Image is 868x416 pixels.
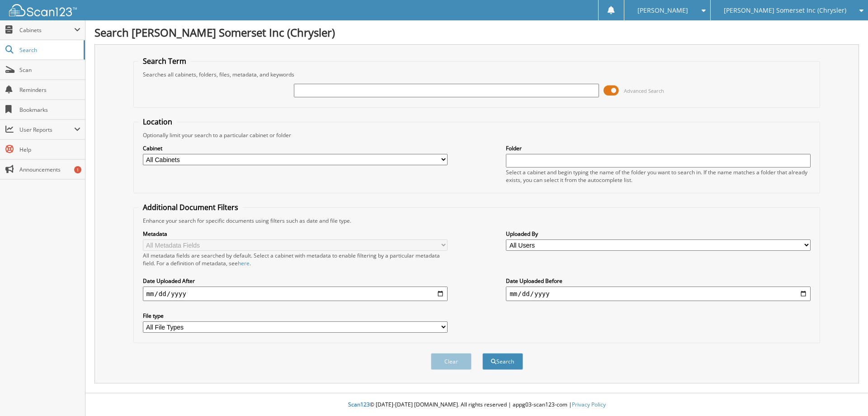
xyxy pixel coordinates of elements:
[506,277,811,285] label: Date Uploaded Before
[506,287,811,301] input: end
[138,71,816,78] div: Searches all cabinets, folders, files, metadata, and keywords
[238,259,250,267] a: here
[482,353,523,370] button: Search
[143,287,448,301] input: start
[19,166,80,173] span: Announcements
[138,217,816,225] div: Enhance your search for specific documents using filters such as date and file type.
[85,394,868,416] div: © [DATE]-[DATE] [DOMAIN_NAME]. All rights reserved | appg03-scan123-com |
[431,353,472,370] button: Clear
[138,117,177,127] legend: Location
[143,252,448,267] div: All metadata fields are searched by default. Select a cabinet with metadata to enable filtering b...
[138,202,243,212] legend: Additional Document Filters
[19,86,80,94] span: Reminders
[143,144,448,152] label: Cabinet
[506,144,811,152] label: Folder
[143,312,448,320] label: File type
[19,26,74,34] span: Cabinets
[138,131,816,139] div: Optionally limit your search to a particular cabinet or folder
[138,56,191,66] legend: Search Term
[724,8,846,13] span: [PERSON_NAME] Somerset Inc (Chrysler)
[94,25,859,40] h1: Search [PERSON_NAME] Somerset Inc (Chrysler)
[506,230,811,238] label: Uploaded By
[19,106,80,114] span: Bookmarks
[348,401,370,408] span: Scan123
[19,146,80,153] span: Help
[572,401,606,408] a: Privacy Policy
[143,277,448,285] label: Date Uploaded After
[637,8,688,13] span: [PERSON_NAME]
[19,126,74,134] span: User Reports
[19,66,80,74] span: Scan
[506,168,811,184] div: Select a cabinet and begin typing the name of the folder you want to search in. If the name match...
[19,46,79,54] span: Search
[143,230,448,238] label: Metadata
[9,4,77,16] img: scan123-logo-white.svg
[74,166,81,173] div: 1
[624,87,664,94] span: Advanced Search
